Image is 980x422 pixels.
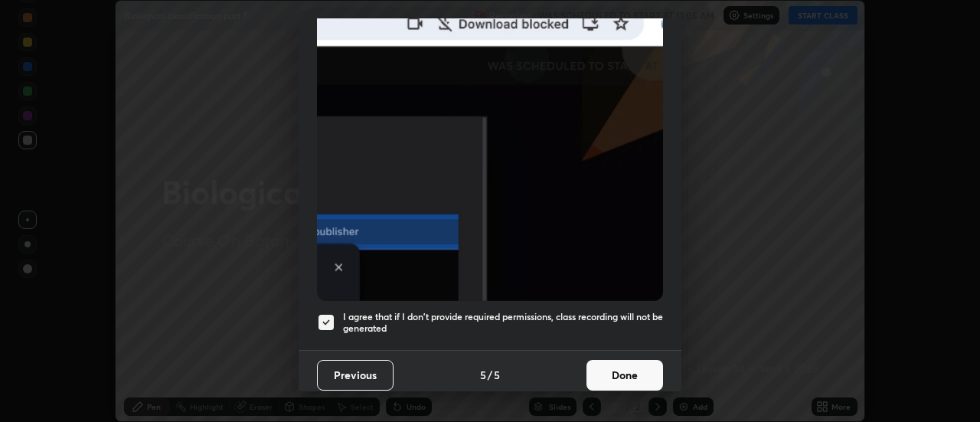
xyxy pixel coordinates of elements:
[586,360,663,391] button: Done
[317,360,394,391] button: Previous
[494,367,500,383] h4: 5
[343,311,663,335] h5: I agree that if I don't provide required permissions, class recording will not be generated
[480,367,486,383] h4: 5
[488,367,492,383] h4: /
